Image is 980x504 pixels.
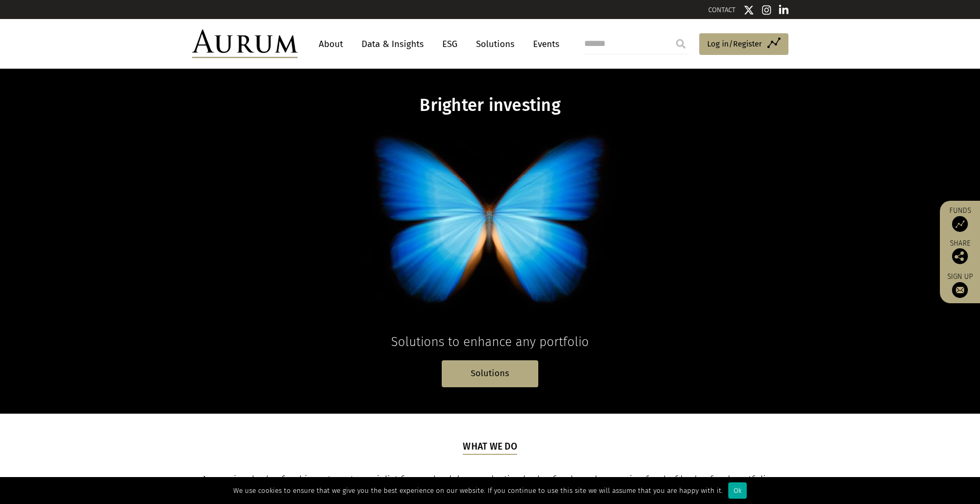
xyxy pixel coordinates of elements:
img: Aurum [192,30,298,58]
img: Access Funds [952,216,968,232]
span: Aurum is a hedge fund investment specialist focused solely on selecting hedge funds and managing ... [202,474,778,501]
h1: Brighter investing [287,95,694,116]
a: Solutions [442,360,538,387]
a: About [313,34,348,54]
a: Events [528,34,559,54]
span: Log in/Register [707,38,762,50]
a: CONTACT [708,6,736,14]
img: Instagram icon [762,5,772,15]
img: Linkedin icon [779,5,788,15]
a: Funds [945,206,975,232]
a: Log in/Register [699,33,788,55]
div: Ok [728,482,747,499]
img: Share this post [952,248,968,264]
a: Data & Insights [356,34,429,54]
div: Share [945,240,975,264]
img: Twitter icon [744,5,754,15]
a: Sign up [945,272,975,298]
a: ESG [437,34,463,54]
img: Sign up to our newsletter [952,282,968,298]
h5: What we do [463,440,517,455]
input: Submit [670,33,691,54]
span: Solutions to enhance any portfolio [391,334,589,349]
a: Solutions [471,34,520,54]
